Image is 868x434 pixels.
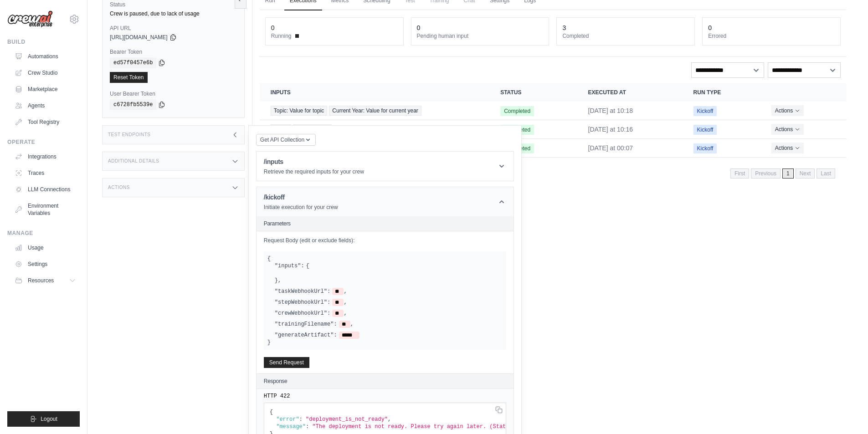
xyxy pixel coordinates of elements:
label: Request Body (edit or exclude fields): [264,237,506,244]
h3: Test Endpoints [108,132,151,138]
nav: Pagination [260,161,846,184]
span: : [299,416,303,423]
span: Last [817,168,835,179]
span: Kickoff [693,143,717,153]
a: Automations [11,49,80,64]
button: Resources [11,273,80,288]
span: Resources [28,277,54,284]
span: Topic: Value for topic [271,106,328,116]
h2: Response [264,378,288,385]
label: API URL [110,25,237,32]
a: Crew Studio [11,66,80,80]
time: August 22, 2025 at 00:07 GMT-5 [588,144,633,152]
span: "deployment_is_not_ready" [306,416,388,423]
label: "taskWebhookUrl": [275,288,330,295]
section: Crew executions table [260,83,846,184]
span: "The deployment is not ready. Please try again later. (Status='Building Images for Crew')" [312,424,607,430]
div: Build [7,38,80,46]
span: Previous [751,168,781,179]
a: Settings [11,257,80,271]
button: Logout [7,411,80,427]
span: , [388,416,391,423]
a: View execution details for Topic [271,106,478,116]
label: "trainingFilename": [275,321,337,328]
span: First [730,168,749,179]
div: 0 [708,23,712,32]
span: "error" [276,416,299,423]
code: ed57f0457e6b [110,57,156,68]
label: Bearer Token [110,48,237,56]
nav: Pagination [730,168,835,179]
label: "crewWebhookUrl": [275,310,330,317]
span: : [306,424,309,430]
div: Manage [7,230,80,237]
button: Actions for execution [771,143,804,153]
span: , [344,299,347,306]
img: Logo [7,10,53,28]
dt: Pending human input [417,32,544,40]
th: Executed at [577,83,683,102]
label: Status [110,1,237,8]
p: Retrieve the required inputs for your crew [264,168,364,175]
span: } [275,277,278,284]
a: Environment Variables [11,199,80,220]
button: Send Request [264,357,309,368]
span: { [306,262,309,270]
a: Tool Registry [11,115,80,129]
span: Running [271,32,292,40]
iframe: Chat Widget [822,390,868,434]
span: , [344,288,347,295]
time: August 22, 2025 at 10:16 GMT-5 [588,126,633,133]
span: Get API Collection [260,136,304,143]
span: , [350,321,354,328]
span: } [267,339,271,346]
th: Status [489,83,577,102]
p: Initiate execution for your crew [264,204,338,211]
h1: /inputs [264,157,364,166]
h2: Parameters [264,220,506,227]
span: 1 [782,168,794,179]
label: "stepWebhookUrl": [275,299,330,306]
span: , [278,277,281,284]
dt: Completed [562,32,689,40]
a: Reset Token [110,72,148,83]
span: , [344,310,347,317]
h3: Additional Details [108,158,159,164]
button: Actions for execution [771,105,804,116]
span: [URL][DOMAIN_NAME] [110,34,168,41]
label: User Bearer Token [110,90,237,97]
span: Topic: [271,124,291,134]
span: Current Year: [293,124,332,134]
a: Integrations [11,149,80,164]
span: Kickoff [693,125,717,135]
a: Usage [11,240,80,255]
pre: HTTP 422 [264,393,506,400]
span: "message" [276,424,306,430]
time: August 22, 2025 at 10:18 GMT-5 [588,107,633,114]
div: Operate [7,138,80,146]
span: Current Year: Value for current year [329,106,421,116]
span: Completed [500,125,534,135]
dt: Errored [708,32,835,40]
span: Next [796,168,815,179]
label: "inputs": [275,262,304,270]
span: Completed [500,106,534,116]
h1: /kickoff [264,193,338,202]
div: 3 [562,23,566,32]
h3: Actions [108,185,130,190]
th: Inputs [260,83,489,102]
a: Marketplace [11,82,80,97]
div: 0 [417,23,421,32]
a: Traces [11,166,80,180]
button: Get API Collection [256,134,316,146]
div: Crew is paused, due to lack of usage [110,10,237,17]
button: Actions for execution [771,124,804,135]
label: "generateArtifact": [275,332,337,339]
div: 0 [271,23,275,32]
code: c6728fb5539e [110,99,156,110]
th: Run Type [683,83,760,102]
a: View execution details for Topic [271,124,478,134]
span: Kickoff [693,106,717,116]
span: { [267,255,271,262]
